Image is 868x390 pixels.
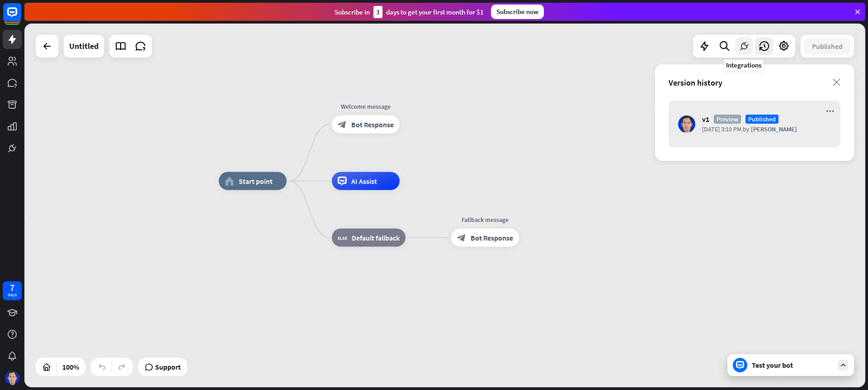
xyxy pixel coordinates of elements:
[714,115,741,124] span: Preview
[338,120,347,129] i: block_bot_response
[373,6,382,18] div: 3
[444,215,526,224] div: Fallback message
[155,360,181,374] span: Support
[826,107,834,115] i: more_horiz
[702,125,741,133] span: [DATE] 3:10 PM
[69,35,99,58] div: Untitled
[702,115,709,124] span: v1
[335,6,484,18] div: Subscribe in days to get your first month for $1
[351,120,394,129] span: Bot Response
[752,361,833,370] div: Test your bot
[669,77,833,88] div: Version history
[239,177,273,186] span: Start point
[804,38,851,54] button: Published
[10,284,14,292] div: 7
[471,233,513,242] span: Bot Response
[8,292,17,298] div: days
[351,177,377,186] span: AI Assist
[743,125,750,133] span: by
[745,115,778,124] span: Published
[491,5,544,19] div: Subscribe now
[457,233,466,242] i: block_bot_response
[751,125,797,133] span: [PERSON_NAME]
[325,102,406,111] div: Welcome message
[338,233,347,242] i: block_fallback
[7,4,34,31] button: Open LiveChat chat widget
[3,281,22,300] a: 7 days
[833,79,840,86] i: close
[352,233,400,242] span: Default fallback
[60,360,82,374] div: 100%
[225,177,234,186] i: home_2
